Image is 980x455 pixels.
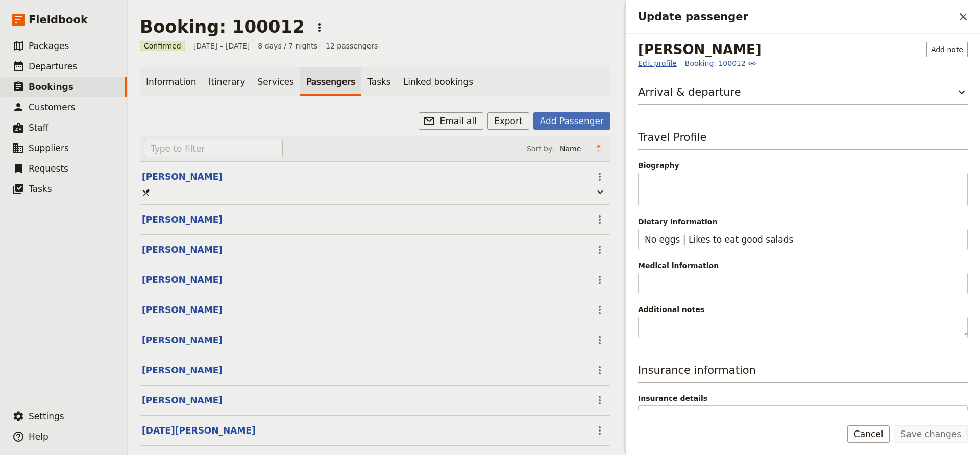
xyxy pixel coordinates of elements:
[591,331,608,349] button: Actions
[29,432,48,442] span: Help
[591,168,608,185] button: Actions
[142,424,256,437] button: [DATE][PERSON_NAME]
[685,58,756,68] a: Booking: 100012
[142,334,223,346] button: [PERSON_NAME]
[638,229,968,250] textarea: Dietary information
[29,102,75,112] span: Customers
[926,42,968,57] button: Add note
[638,130,968,150] h3: Travel Profile
[638,317,968,338] textarea: Additional notes
[142,364,223,376] button: [PERSON_NAME]
[29,411,64,421] span: Settings
[252,67,301,96] a: Services
[591,241,608,258] button: Actions
[140,41,185,51] span: Confirmed
[638,42,762,57] div: [PERSON_NAME]
[29,12,88,28] span: Fieldbook
[29,143,69,153] span: Suppliers
[638,393,968,403] span: Insurance details
[555,141,591,156] select: Sort by:
[591,422,608,439] button: Actions
[142,394,223,406] button: [PERSON_NAME]
[300,67,361,96] a: Passengers
[847,425,890,443] button: Cancel
[954,8,972,26] button: Close drawer
[591,271,608,289] button: Actions
[638,85,968,105] button: Arrival & departure
[638,304,968,315] span: Additional notes
[29,82,73,92] span: Bookings
[591,362,608,379] button: Actions
[326,41,378,51] span: 12 passengers
[258,41,317,51] span: 8 days / 7 nights
[638,217,968,227] span: Dietary information
[419,112,483,130] button: ​Email all
[638,363,968,383] h3: Insurance information
[638,273,968,294] textarea: Medical information
[638,9,954,25] h2: Update passenger
[142,274,223,286] button: [PERSON_NAME]
[397,67,479,96] a: Linked bookings
[193,41,250,51] span: [DATE] – [DATE]
[142,213,223,226] button: [PERSON_NAME]
[591,301,608,319] button: Actions
[527,143,554,154] span: Sort by:
[439,115,476,127] span: Email all
[29,184,52,194] span: Tasks
[142,171,223,183] button: [PERSON_NAME]
[29,61,77,71] span: Departures
[311,19,328,36] button: Actions
[591,141,606,156] button: Change sort direction
[29,41,69,51] span: Packages
[202,67,251,96] a: Itinerary
[894,425,968,443] button: Save changes
[361,67,397,96] a: Tasks
[638,160,968,171] span: Biography
[591,392,608,409] button: Actions
[144,140,283,157] input: Type to filter
[140,16,305,37] h1: Booking: 100012
[638,173,968,206] textarea: Biography
[29,123,49,133] span: Staff
[638,260,968,271] span: Medical information
[638,405,968,427] textarea: Insurance details
[638,58,677,68] a: Edit profile
[591,211,608,228] button: Actions
[638,85,741,100] h3: Arrival & departure
[533,112,610,130] button: Add Passenger
[142,304,223,316] button: [PERSON_NAME]
[140,67,202,96] a: Information
[142,244,223,256] button: [PERSON_NAME]
[29,163,68,174] span: Requests
[487,112,529,130] button: Export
